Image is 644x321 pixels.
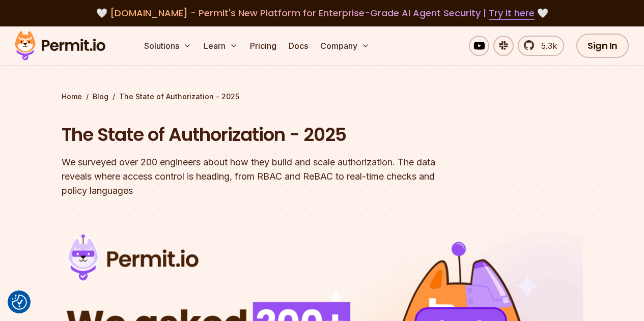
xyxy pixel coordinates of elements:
span: [DOMAIN_NAME] - Permit's New Platform for Enterprise-Grade AI Agent Security | [110,7,535,19]
img: Revisit consent button [12,295,27,310]
button: Company [316,36,374,56]
a: Sign In [576,34,629,58]
img: Permit logo [10,28,110,63]
button: Consent Preferences [12,295,27,310]
a: Pricing [246,36,281,56]
div: 🤍 🤍 [24,6,620,20]
button: Solutions [140,36,195,56]
a: Docs [285,36,312,56]
a: Home [62,92,82,102]
h1: The State of Authorization - 2025 [62,122,453,148]
div: / / [62,92,583,102]
span: 5.3k [535,40,557,52]
div: We surveyed over 200 engineers about how they build and scale authorization. The data reveals whe... [62,155,453,198]
a: Try it here [489,7,535,20]
button: Learn [200,36,242,56]
a: 5.3k [518,36,564,56]
a: Blog [93,92,108,102]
